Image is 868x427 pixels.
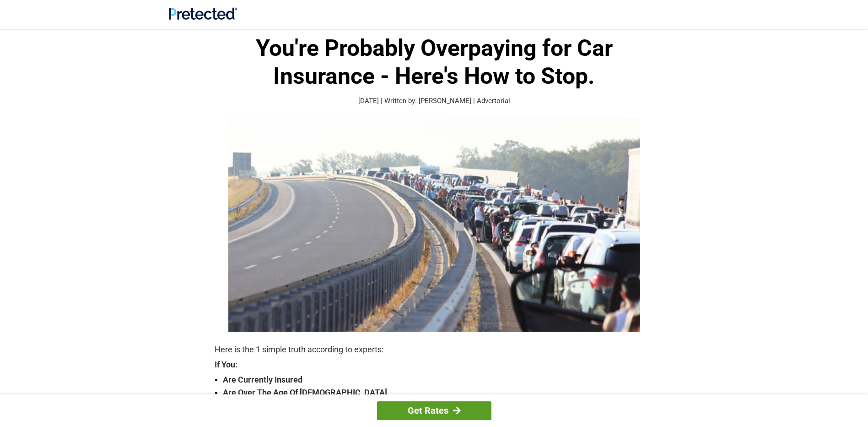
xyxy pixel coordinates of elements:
strong: Are Currently Insured [223,373,654,386]
strong: Are Over The Age Of [DEMOGRAPHIC_DATA] [223,386,654,399]
img: Site Logo [169,7,237,20]
h1: You're Probably Overpaying for Car Insurance - Here's How to Stop. [215,34,654,90]
p: [DATE] | Written by: [PERSON_NAME] | Advertorial [215,96,654,106]
strong: If You: [215,361,654,369]
a: Site Logo [169,13,237,22]
p: Here is the 1 simple truth according to experts: [215,343,654,356]
a: Get Rates [377,401,491,420]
